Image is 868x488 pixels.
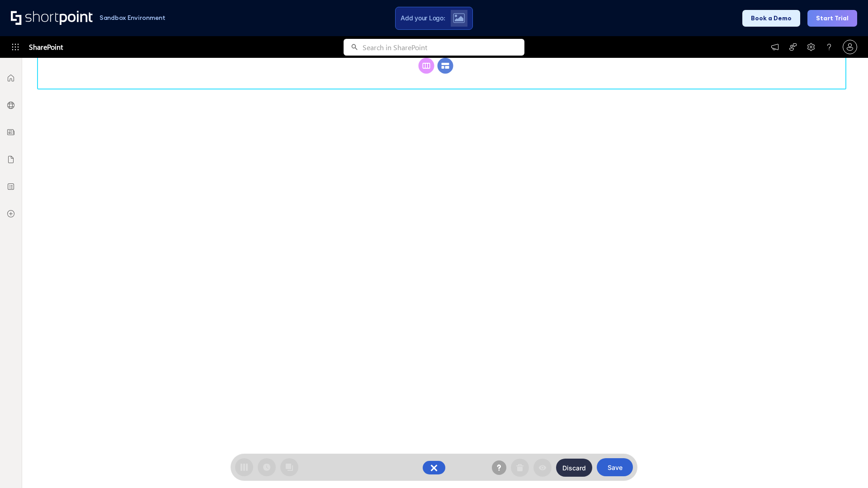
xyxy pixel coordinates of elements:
button: Start Trial [807,10,857,27]
iframe: Chat Widget [823,445,868,488]
span: SharePoint [29,36,63,58]
input: Search in SharePoint [363,39,524,56]
h1: Sandbox Environment [99,15,165,20]
button: Discard [556,459,592,477]
img: Upload logo [453,13,465,23]
span: Add your Logo: [401,14,445,22]
button: Save [597,458,633,476]
button: Book a Demo [742,10,800,27]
